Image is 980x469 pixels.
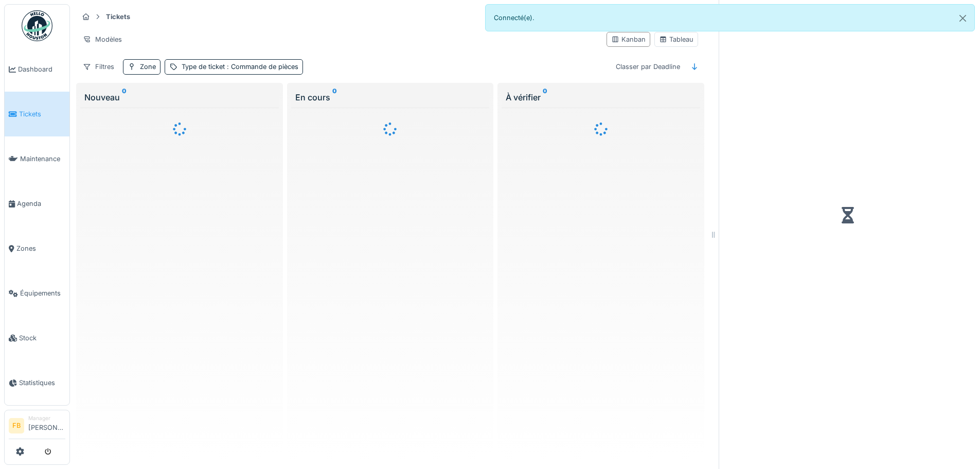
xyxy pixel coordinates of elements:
[225,63,298,71] span: : Commande de pièces
[5,360,69,405] a: Statistiques
[9,414,65,439] a: FB Manager[PERSON_NAME]
[20,288,65,298] span: Équipements
[659,34,693,44] div: Tableau
[17,199,65,209] span: Agenda
[78,59,119,74] div: Filtres
[295,91,486,103] div: En cours
[28,414,65,437] li: [PERSON_NAME]
[18,64,65,74] span: Dashboard
[102,12,134,22] strong: Tickets
[5,271,69,316] a: Équipements
[20,154,65,164] span: Maintenance
[122,91,127,103] sup: 0
[19,378,65,388] span: Statistiques
[951,5,974,32] button: Close
[78,32,127,47] div: Modèles
[506,91,696,103] div: À vérifier
[84,91,275,103] div: Nouveau
[5,47,69,92] a: Dashboard
[140,62,156,72] div: Zone
[16,244,65,253] span: Zones
[5,181,69,226] a: Agenda
[485,4,975,31] div: Connecté(e).
[19,333,65,343] span: Stock
[5,316,69,360] a: Stock
[5,136,69,181] a: Maintenance
[5,226,69,271] a: Zones
[611,34,646,44] div: Kanban
[9,418,24,433] li: FB
[543,91,547,103] sup: 0
[182,62,298,72] div: Type de ticket
[22,10,52,41] img: Badge_color-CXgf-gQk.svg
[28,414,65,422] div: Manager
[19,109,65,119] span: Tickets
[611,59,685,74] div: Classer par Deadline
[332,91,337,103] sup: 0
[5,92,69,136] a: Tickets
